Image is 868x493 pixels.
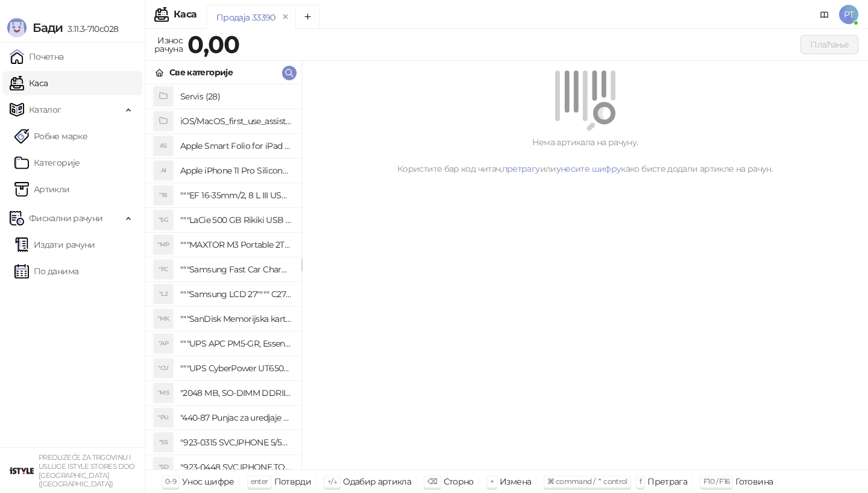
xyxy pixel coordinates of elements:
span: + [490,477,494,486]
div: "CU [154,359,173,378]
div: Претрага [647,474,687,489]
span: f [640,477,641,486]
span: F10 / F16 [703,477,729,486]
h4: "923-0448 SVC,IPHONE,TOURQUE DRIVER KIT .65KGF- CM Šrafciger " [180,457,292,477]
h4: "440-87 Punjac za uredjaje sa micro USB portom 4/1, Stand." [180,408,292,427]
small: PREDUZEĆE ZA TRGOVINU I USLUGE ISTYLE STORES DOO [GEOGRAPHIC_DATA] ([GEOGRAPHIC_DATA]) [39,453,135,488]
strong: 0,00 [187,30,239,59]
div: "SD [154,457,173,477]
a: Издати рачуни [14,233,95,257]
div: Одабир артикла [343,474,411,489]
h4: "923-0315 SVC,IPHONE 5/5S BATTERY REMOVAL TRAY Držač za iPhone sa kojim se otvara display [180,433,292,452]
div: "MK [154,309,173,328]
h4: """Samsung LCD 27"""" C27F390FHUXEN""" [180,284,292,304]
a: Документација [815,5,834,24]
h4: """LaCie 500 GB Rikiki USB 3.0 / Ultra Compact & Resistant aluminum / USB 3.0 / 2.5""""""" [180,210,292,230]
span: 0-9 [165,477,176,486]
span: Каталог [29,98,61,122]
img: 64x64-companyLogo-77b92cf4-9946-4f36-9751-bf7bb5fd2c7d.png [10,459,34,483]
div: Износ рачуна [152,33,185,57]
a: Робне марке [14,124,87,148]
div: "S5 [154,433,173,452]
a: претрагу [502,163,540,174]
div: AS [154,136,173,155]
span: ↑/↓ [327,477,337,486]
button: Плаћање [800,35,858,54]
h4: iOS/MacOS_first_use_assistance (4) [180,111,292,131]
a: Почетна [10,45,64,69]
div: Све категорије [169,66,233,79]
div: "5G [154,210,173,230]
div: Продаја 33390 [216,11,275,24]
h4: Servis (28) [180,87,292,106]
div: Каса [174,10,197,19]
div: AI [154,161,173,180]
span: ⌫ [427,477,437,486]
h4: """Samsung Fast Car Charge Adapter, brzi auto punja_, boja crna""" [180,260,292,279]
h4: Apple iPhone 11 Pro Silicone Case - Black [180,161,292,180]
span: 3.11.3-710c028 [63,24,118,34]
div: "AP [154,334,173,353]
h4: """SanDisk Memorijska kartica 256GB microSDXC sa SD adapterom SDSQXA1-256G-GN6MA - Extreme PLUS, ... [180,309,292,328]
h4: """MAXTOR M3 Portable 2TB 2.5"""" crni eksterni hard disk HX-M201TCB/GM""" [180,235,292,254]
img: Logo [7,18,27,37]
div: Измена [500,474,531,489]
div: "L2 [154,284,173,304]
span: Бади [33,20,63,35]
span: PT [839,5,858,24]
h4: Apple Smart Folio for iPad mini (A17 Pro) - Sage [180,136,292,155]
h4: """EF 16-35mm/2, 8 L III USM""" [180,186,292,205]
a: Каса [10,71,48,95]
h4: """UPS APC PM5-GR, Essential Surge Arrest,5 utic_nica""" [180,334,292,353]
span: Фискални рачуни [29,206,102,230]
div: Унос шифре [182,474,234,489]
div: grid [145,84,301,469]
a: Категорије [14,151,80,175]
h4: "2048 MB, SO-DIMM DDRII, 667 MHz, Napajanje 1,8 0,1 V, Latencija CL5" [180,383,292,403]
div: Потврди [274,474,312,489]
div: Готовина [735,474,773,489]
div: "PU [154,408,173,427]
a: ArtikliАртикли [14,177,70,201]
h4: """UPS CyberPower UT650EG, 650VA/360W , line-int., s_uko, desktop""" [180,359,292,378]
button: remove [278,12,294,22]
div: "MS [154,383,173,403]
a: унесите шифру [556,163,621,174]
div: "MP [154,235,173,254]
span: enter [251,477,268,486]
div: Нема артикала на рачуну. Користите бар код читач, или како бисте додали артикле на рачун. [316,136,854,175]
button: Add tab [295,5,319,29]
a: По данима [14,259,78,283]
div: "FC [154,260,173,279]
div: "18 [154,186,173,205]
div: Сторно [444,474,474,489]
span: ⌘ command / ⌃ control [547,477,627,486]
